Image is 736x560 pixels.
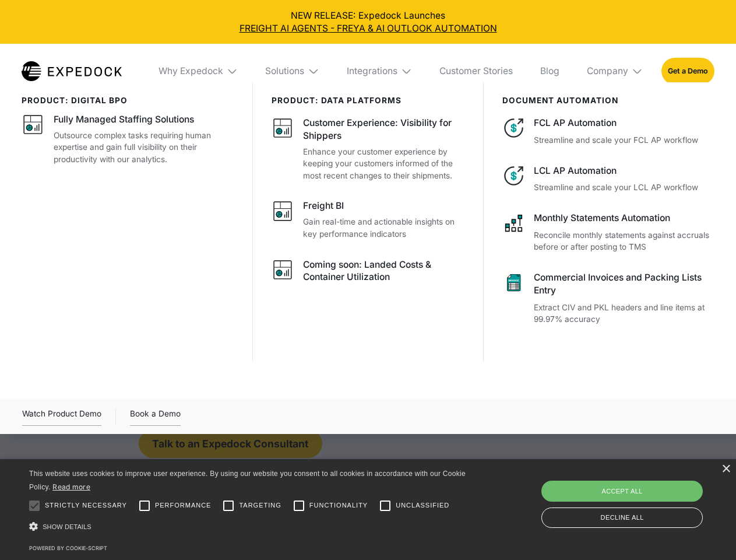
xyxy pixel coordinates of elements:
div: Coming soon: Landed Costs & Container Utilization [303,258,465,284]
span: Show details [43,523,91,530]
div: Customer Experience: Visibility for Shippers [303,117,465,142]
a: Freight BIGain real-time and actionable insights on key performance indicators [272,199,466,240]
div: Show details [29,519,470,535]
div: Company [587,65,628,77]
span: Functionality [309,501,368,510]
a: Customer Experience: Visibility for ShippersEnhance your customer experience by keeping your cust... [272,117,466,181]
div: Integrations [337,44,421,99]
a: Commercial Invoices and Packing Lists EntryExtract CIV and PKL headers and line items at 99.97% a... [502,271,714,325]
div: Solutions [265,65,304,77]
p: Outsource complex tasks requiring human expertise and gain full visibility on their productivity ... [54,129,234,166]
a: Monthly Statements AutomationReconcile monthly statements against accruals before or after postin... [502,212,714,253]
div: Commercial Invoices and Packing Lists Entry [534,271,714,297]
iframe: Chat Widget [542,434,736,560]
div: document automation [502,96,714,105]
span: This website uses cookies to improve user experience. By using our website you consent to all coo... [29,470,466,491]
div: Watch Product Demo [22,407,101,426]
a: FCL AP AutomationStreamline and scale your FCL AP workflow [502,117,714,146]
p: Extract CIV and PKL headers and line items at 99.97% accuracy [534,302,714,325]
p: Streamline and scale your LCL AP workflow [534,181,714,194]
a: Blog [531,44,568,99]
a: FREIGHT AI AGENTS - FREYA & AI OUTLOOK AUTOMATION [9,22,727,35]
span: Strictly necessary [45,501,127,510]
div: product: digital bpo [22,96,234,105]
div: NEW RELEASE: Expedock Launches [9,9,727,35]
div: Freight BI [303,199,344,212]
a: Read more [52,482,90,491]
span: Targeting [239,501,281,510]
a: Book a Demo [130,407,181,426]
div: Integrations [347,65,397,77]
p: Streamline and scale your FCL AP workflow [534,134,714,146]
div: Why Expedock [149,44,247,99]
div: Monthly Statements Automation [534,212,714,225]
span: Unclassified [396,501,449,510]
a: Customer Stories [430,44,522,99]
a: Powered by cookie-script [29,545,107,551]
a: Get a Demo [661,58,714,84]
a: LCL AP AutomationStreamline and scale your LCL AP workflow [502,164,714,194]
a: Coming soon: Landed Costs & Container Utilization [272,258,466,288]
a: open lightbox [22,407,101,426]
div: Company [577,44,652,99]
p: Reconcile monthly statements against accruals before or after posting to TMS [534,229,714,253]
div: Why Expedock [159,65,223,77]
div: LCL AP Automation [534,164,714,177]
span: Performance [155,501,212,510]
p: Gain real-time and actionable insights on key performance indicators [303,216,465,240]
div: FCL AP Automation [534,117,714,129]
div: Solutions [256,44,329,99]
p: Enhance your customer experience by keeping your customers informed of the most recent changes to... [303,146,465,182]
div: Fully Managed Staffing Solutions [54,113,194,126]
a: Fully Managed Staffing SolutionsOutsource complex tasks requiring human expertise and gain full v... [22,113,234,165]
div: PRODUCT: data platforms [272,96,466,105]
